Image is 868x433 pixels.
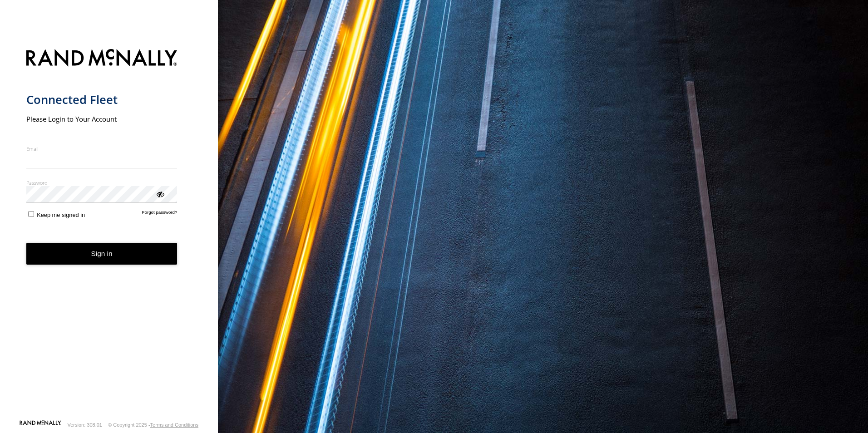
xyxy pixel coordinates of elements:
[26,92,178,107] h1: Connected Fleet
[26,47,178,70] img: Rand McNally
[68,422,102,428] div: Version: 308.01
[26,44,192,419] form: main
[26,179,178,186] label: Password
[26,145,178,152] label: Email
[150,422,198,428] a: Terms and Conditions
[20,420,61,429] a: Visit our Website
[26,243,178,265] button: Sign in
[108,422,198,428] div: © Copyright 2025 -
[155,189,164,198] div: ViewPassword
[37,212,85,218] span: Keep me signed in
[26,114,178,123] h2: Please Login to Your Account
[142,210,178,218] a: Forgot password?
[28,211,34,217] input: Keep me signed in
